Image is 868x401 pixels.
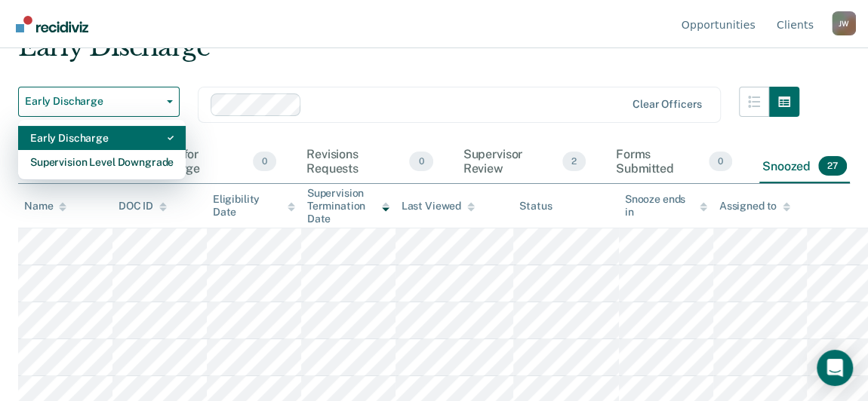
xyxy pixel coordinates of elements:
div: Early Discharge [18,32,799,75]
div: Name [24,200,66,213]
span: 0 [709,152,732,171]
div: Forms Submitted0 [613,141,735,183]
div: Ready for Discharge0 [141,141,279,183]
span: 2 [562,152,586,171]
button: Early Discharge [18,87,180,117]
div: Supervision Level Downgrade [30,150,174,174]
span: 0 [253,152,276,171]
span: 0 [409,152,432,171]
span: 27 [818,156,847,176]
div: Early Discharge [30,126,174,150]
div: Eligibility Date [213,193,295,219]
div: Last Viewed [402,200,475,213]
div: Supervision Termination Date [307,187,389,225]
div: Open Intercom Messenger [817,350,853,386]
div: Snooze ends in [625,193,707,219]
div: Assigned to [719,200,790,213]
button: Profile dropdown button [832,11,856,35]
div: Clear officers [633,98,702,111]
img: Recidiviz [16,16,88,32]
div: Supervisor Review2 [460,141,589,183]
div: DOC ID [119,200,167,213]
div: Revisions Requests0 [303,141,436,183]
span: Early Discharge [25,95,161,108]
div: Dropdown Menu [18,120,186,180]
div: Snoozed27 [759,150,850,183]
div: J W [832,11,856,35]
div: Status [519,200,552,213]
